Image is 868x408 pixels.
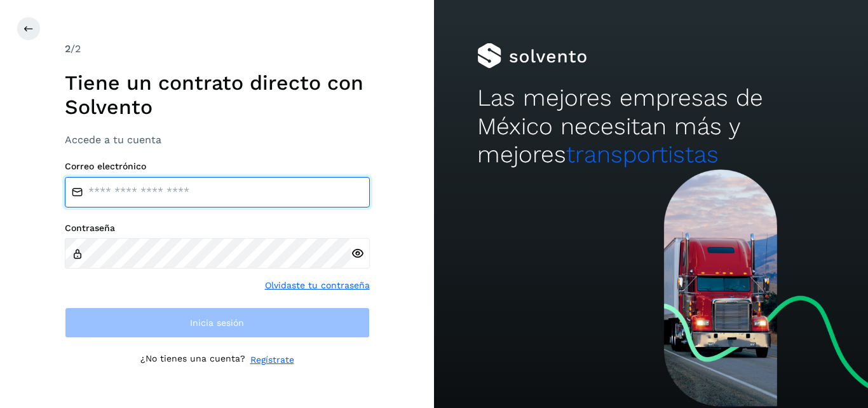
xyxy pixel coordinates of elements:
a: Olvidaste tu contraseña [265,279,370,292]
h2: Las mejores empresas de México necesitan más y mejores [477,84,824,169]
span: transportistas [566,141,719,168]
label: Contraseña [65,223,370,234]
h1: Tiene un contrato directo con Solvento [65,71,370,120]
span: Inicia sesión [190,318,244,327]
div: /2 [65,41,370,57]
h3: Accede a tu cuenta [65,134,370,146]
span: 2 [65,43,71,55]
p: ¿No tienes una cuenta? [140,353,245,367]
a: Regístrate [250,353,294,367]
label: Correo electrónico [65,161,370,172]
button: Inicia sesión [65,307,370,338]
